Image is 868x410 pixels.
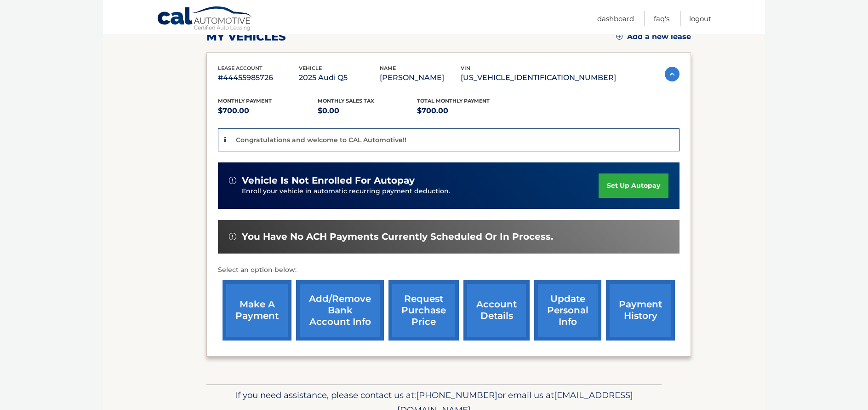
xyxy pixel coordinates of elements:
[299,71,380,84] p: 2025 Audi Q5
[157,6,253,33] a: Cal Automotive
[236,136,406,144] p: Congratulations and welcome to CAL Automotive!!
[299,65,322,71] span: vehicle
[388,280,459,341] a: request purchase price
[380,71,461,84] p: [PERSON_NAME]
[461,71,616,84] p: [US_VEHICLE_IDENTIFICATION_NUMBER]
[689,11,711,26] a: Logout
[461,65,470,71] span: vin
[654,11,669,26] a: FAQ's
[416,390,497,400] span: [PHONE_NUMBER]
[296,280,384,341] a: Add/Remove bank account info
[218,265,680,276] p: Select an option below:
[380,65,396,71] span: name
[417,98,490,104] span: Total Monthly Payment
[606,280,675,341] a: payment history
[599,173,668,198] a: set up autopay
[616,33,622,40] img: add.svg
[218,98,272,104] span: Monthly Payment
[218,104,318,117] p: $700.00
[318,98,374,104] span: Monthly sales Tax
[218,65,263,71] span: lease account
[229,177,236,184] img: alert-white.svg
[597,11,634,26] a: Dashboard
[318,104,417,117] p: $0.00
[417,104,517,117] p: $700.00
[242,175,415,186] span: vehicle is not enrolled for autopay
[218,71,299,84] p: #44455985726
[665,67,680,81] img: accordion-active.svg
[206,30,286,44] h2: my vehicles
[242,231,553,243] span: You have no ACH payments currently scheduled or in process.
[223,280,291,341] a: make a payment
[229,233,236,240] img: alert-white.svg
[616,32,691,41] a: Add a new lease
[534,280,601,341] a: update personal info
[242,186,599,196] p: Enroll your vehicle in automatic recurring payment deduction.
[463,280,530,341] a: account details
